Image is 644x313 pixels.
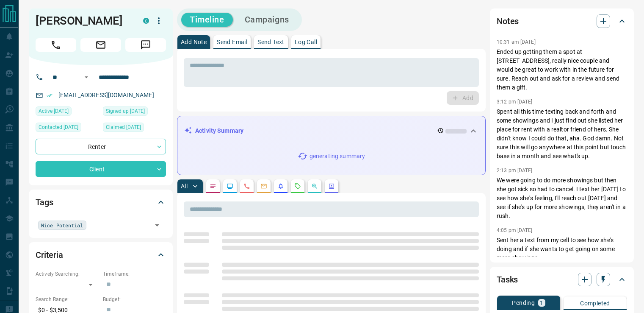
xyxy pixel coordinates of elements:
[81,72,91,82] button: Open
[80,38,121,52] span: Email
[277,183,284,190] svg: Listing Alerts
[36,38,76,52] span: Call
[497,48,627,92] p: Ended up getting them a spot at [STREET_ADDRESS], really nice couple and would be great to work w...
[106,123,141,131] span: Claimed [DATE]
[181,13,233,27] button: Timeline
[497,14,519,28] h2: Notes
[497,11,627,31] div: Notes
[36,106,99,118] div: Wed Sep 03 2025
[36,248,63,262] h2: Criteria
[103,106,166,118] div: Thu Apr 23 2020
[294,183,301,190] svg: Requests
[36,296,99,303] p: Search Range:
[217,39,247,45] p: Send Email
[497,39,536,45] p: 10:31 am [DATE]
[540,300,543,306] p: 1
[58,92,154,98] a: [EMAIL_ADDRESS][DOMAIN_NAME]
[311,183,318,190] svg: Opportunities
[36,161,166,177] div: Client
[36,270,99,278] p: Actively Searching:
[36,14,130,28] h1: [PERSON_NAME]
[181,39,207,45] p: Add Note
[125,38,166,52] span: Message
[497,176,627,221] p: We were going to do more showings but then she got sick so had to cancel. I text her [DATE] to se...
[41,221,83,229] span: Nice Potential
[512,300,535,306] p: Pending
[295,39,317,45] p: Log Call
[103,296,166,303] p: Budget:
[143,18,149,24] div: condos.ca
[39,123,78,131] span: Contacted [DATE]
[497,236,627,263] p: Sent her a text from my cell to see how she's doing and if she wants to get going on some more sh...
[310,152,365,161] p: generating summary
[103,270,166,278] p: Timeframe:
[195,126,243,135] p: Activity Summary
[497,227,533,233] p: 4:05 pm [DATE]
[184,123,478,139] div: Activity Summary
[181,183,188,189] p: All
[106,107,145,115] span: Signed up [DATE]
[497,269,627,290] div: Tasks
[36,196,53,209] h2: Tags
[36,192,166,212] div: Tags
[497,99,533,105] p: 3:12 pm [DATE]
[260,183,267,190] svg: Emails
[243,183,250,190] svg: Calls
[36,139,166,154] div: Renter
[36,123,99,134] div: Sun Oct 12 2025
[151,219,163,231] button: Open
[227,183,233,190] svg: Lead Browsing Activity
[39,107,69,115] span: Active [DATE]
[236,13,298,27] button: Campaigns
[36,245,166,265] div: Criteria
[580,300,610,306] p: Completed
[103,123,166,134] div: Thu Jan 09 2025
[497,168,533,173] p: 2:13 pm [DATE]
[497,107,627,161] p: Spent all this time texting back and forth and some showings and I just find out she listed her p...
[328,183,335,190] svg: Agent Actions
[210,183,216,190] svg: Notes
[257,39,285,45] p: Send Text
[497,273,518,286] h2: Tasks
[47,92,53,98] svg: Email Verified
